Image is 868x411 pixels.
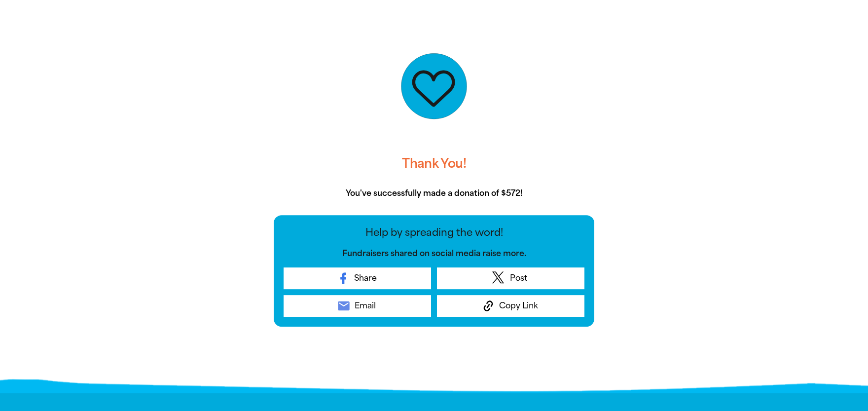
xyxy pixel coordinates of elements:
[510,272,527,284] span: Post
[355,300,376,312] span: Email
[437,295,584,317] button: Copy Link
[274,187,594,199] p: You've successfully made a donation of $572!
[284,295,431,317] a: emailEmail
[284,248,584,260] p: Fundraisers shared on social media raise more.
[284,267,431,289] a: Share
[284,225,584,240] p: Help by spreading the word!
[354,272,377,284] span: Share
[499,300,538,312] span: Copy Link
[437,267,584,289] a: Post
[274,148,594,180] h3: Thank You!
[337,299,351,313] i: email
